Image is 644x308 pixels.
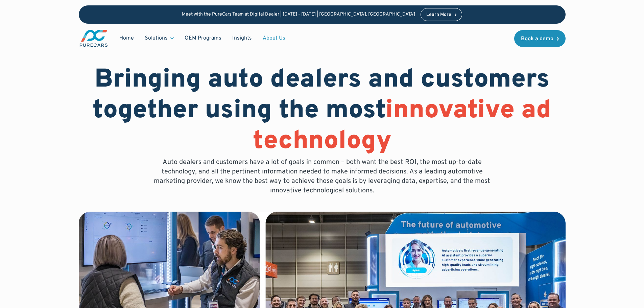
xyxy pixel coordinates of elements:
[421,8,462,21] a: Learn More
[79,29,109,48] a: main
[182,12,415,18] p: Meet with the PureCars Team at Digital Dealer | [DATE] - [DATE] | [GEOGRAPHIC_DATA], [GEOGRAPHIC_...
[145,34,168,42] div: Solutions
[179,32,227,45] a: OEM Programs
[426,13,451,17] div: Learn More
[139,32,179,45] div: Solutions
[149,158,495,195] p: Auto dealers and customers have a lot of goals in common – both want the best ROI, the most up-to...
[253,95,552,158] span: innovative ad technology
[79,29,109,48] img: purecars logo
[521,36,553,42] div: Book a demo
[227,32,257,45] a: Insights
[514,30,566,47] a: Book a demo
[79,65,566,158] h1: Bringing auto dealers and customers together using the most
[257,32,291,45] a: About Us
[114,32,139,45] a: Home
